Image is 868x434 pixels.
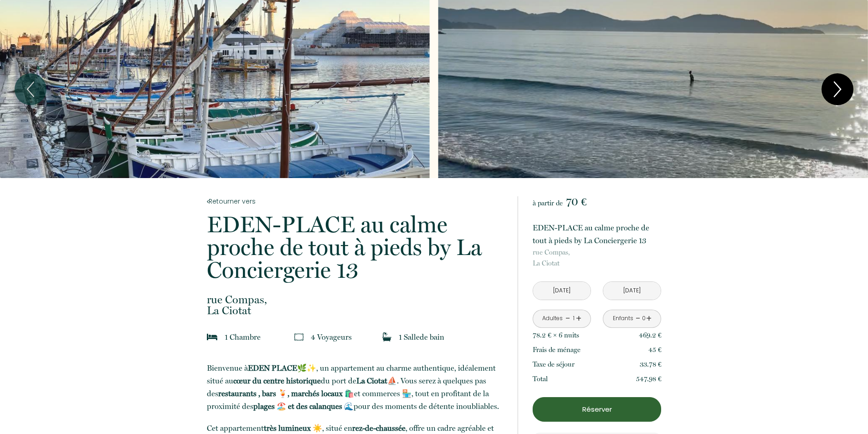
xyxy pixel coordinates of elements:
[207,196,506,206] a: Retourner vers
[536,404,658,415] p: Réserver
[613,314,633,323] div: Enfants
[565,311,570,326] a: -
[399,331,444,343] p: 1 Salle de bain
[225,331,261,343] p: 1 Chambre
[533,282,591,300] input: Arrivée
[636,373,662,384] p: 547.98 €
[639,330,662,341] p: 469.2 €
[576,311,581,326] a: +
[218,389,354,398] strong: restaurants , bars 🍹, marchés locaux 🛍️
[533,397,661,422] button: Réserver
[233,376,321,385] strong: cœur du centre historique
[533,373,548,384] p: Total
[15,73,46,105] button: Previous
[294,332,303,342] img: guests
[533,330,579,341] p: 78.2 € × 6 nuit
[571,314,576,323] div: 1
[822,73,853,105] button: Next
[636,311,641,326] a: -
[207,213,506,281] p: EDEN-PLACE au calme proche de tout à pieds by La Conciergerie 13
[207,362,506,413] p: Bienvenue à 🌿✨, un appartement au charme authentique, idéalement situé au du port de ⛵️. Vous ser...
[253,402,354,411] strong: plages 🏖️ et des calanques 🌊
[533,247,661,269] p: La Ciotat
[646,311,652,326] a: +
[207,294,506,316] p: La Ciotat
[542,314,563,323] div: Adultes
[207,294,506,305] span: rue Compas,
[311,331,352,343] p: 4 Voyageur
[533,199,563,207] span: à partir de
[248,363,297,373] strong: EDEN PLACE
[533,344,580,355] p: Frais de ménage
[533,247,661,258] span: rue Compas,
[642,314,646,323] div: 0
[356,376,387,385] strong: La Ciotat
[603,282,661,300] input: Départ
[533,359,575,370] p: Taxe de séjour
[533,221,661,247] p: EDEN-PLACE au calme proche de tout à pieds by La Conciergerie 13
[349,332,352,342] span: s
[566,195,586,208] span: 70 €
[576,331,579,339] span: s
[640,359,662,370] p: 33.78 €
[352,424,406,433] strong: rez-de-chaussée
[264,424,322,433] strong: très lumineux ☀️
[648,344,662,355] p: 45 €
